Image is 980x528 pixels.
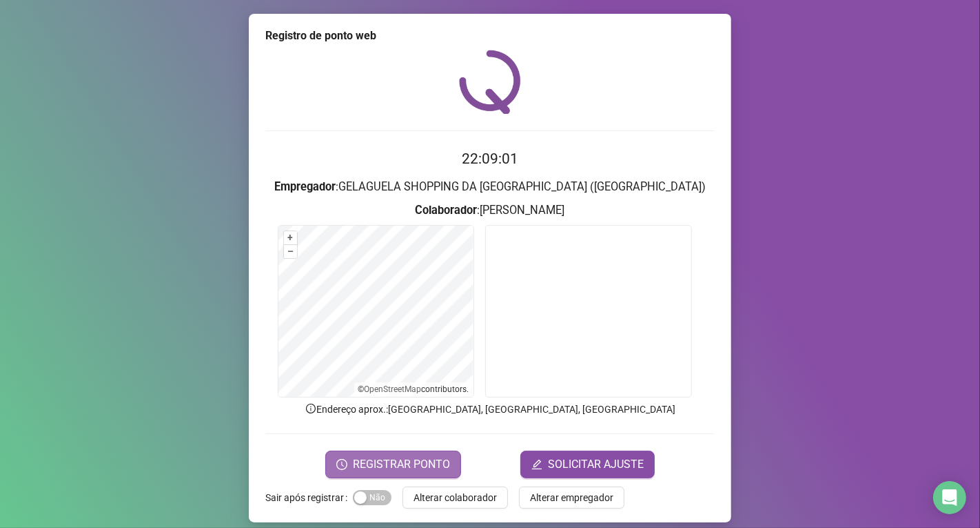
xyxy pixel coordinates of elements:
span: info-circle [305,402,317,415]
button: editSOLICITAR AJUSTE [520,451,655,478]
span: REGISTRAR PONTO [353,456,450,473]
button: REGISTRAR PONTO [325,451,461,478]
div: Registro de ponto web [265,28,715,44]
span: SOLICITAR AJUSTE [548,456,644,473]
label: Sair após registrar [265,487,353,509]
h3: : [PERSON_NAME] [265,202,715,219]
h3: : GELAGUELA SHOPPING DA [GEOGRAPHIC_DATA] ([GEOGRAPHIC_DATA]) [265,178,715,196]
time: 22:09:01 [462,150,518,167]
strong: Colaborador [416,204,478,217]
button: Alterar empregador [519,487,624,509]
img: QRPoint [459,50,521,114]
div: Open Intercom Messenger [933,481,966,514]
span: Alterar empregador [530,490,613,505]
p: Endereço aprox. : [GEOGRAPHIC_DATA], [GEOGRAPHIC_DATA], [GEOGRAPHIC_DATA] [265,402,715,417]
span: Alterar colaborador [414,490,497,505]
span: clock-circle [336,459,347,470]
button: – [284,245,297,258]
li: © contributors. [358,384,469,394]
span: edit [531,459,542,470]
strong: Empregador [274,180,336,193]
button: + [284,231,297,244]
a: OpenStreetMap [365,384,422,394]
button: Alterar colaborador [402,487,508,509]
